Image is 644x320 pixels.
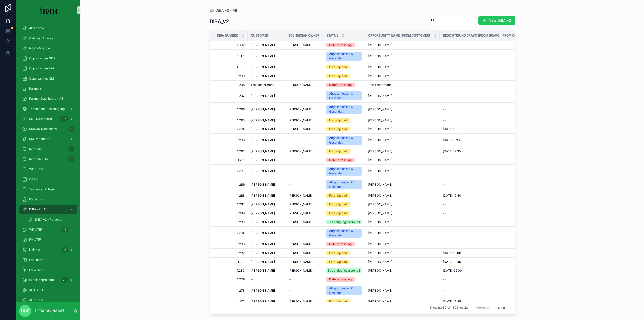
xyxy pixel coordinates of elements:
a: Old-Lost Attacke [19,34,77,43]
a: [PERSON_NAME] [251,169,282,173]
a: 4k Attacke [19,24,77,33]
span: 1.287 [216,202,245,206]
span: 1.302 [216,43,245,47]
span: [PERSON_NAME] [288,127,313,131]
span: [PERSON_NAME] [368,169,392,173]
a: [PERSON_NAME] [368,242,437,246]
span: [PERSON_NAME] [368,54,392,58]
span: -- [443,118,446,122]
span: [PERSON_NAME] [251,138,275,142]
a: Foto-Upload [326,193,362,198]
a: Abgeschlossen & Gesendet [326,180,362,189]
span: [PERSON_NAME] [288,43,313,47]
div: 0 [68,156,74,162]
span: 1.288 [216,194,245,198]
a: Abgeschlossen & Gesendet [326,52,362,61]
a: [PERSON_NAME] [368,107,437,111]
a: -- [443,94,537,98]
a: 1.294 [216,127,245,131]
a: Opportunities SDR [19,54,77,63]
span: [PERSON_NAME] [251,169,275,173]
div: scrollable content [16,20,80,302]
span: Old-Lost Attacke [29,36,53,40]
a: [PERSON_NAME] [251,242,282,246]
div: Datenerfassung [329,242,352,246]
a: Datenerfassung [326,158,362,162]
a: Abgeschlossen & Gesendet [326,136,362,145]
a: -- [443,74,537,78]
a: SMSDR Dashboard0 [19,124,77,133]
a: 1.291 [216,158,245,162]
a: [PERSON_NAME] [251,65,282,69]
a: Foto-Upload [326,74,362,78]
span: Opportunities SDR [29,56,55,60]
a: Reminder SM0 [19,155,77,164]
span: [PERSON_NAME] [251,54,275,58]
span: -- [443,183,446,187]
a: -- [443,43,537,47]
span: -- [443,43,446,47]
a: Abgeschlossen & Gesendet [326,105,362,114]
a: 1.298 [216,83,245,87]
a: -- [288,183,320,187]
a: [PERSON_NAME] [368,74,437,78]
a: [PERSON_NAME] [368,127,437,131]
span: -- [443,74,446,78]
span: [PERSON_NAME] [368,74,392,78]
span: [DATE] 10:00 [443,127,461,131]
div: Abgeschlossen & Gesendet [329,105,359,114]
a: [PERSON_NAME] [288,242,320,246]
span: [PERSON_NAME] [288,220,313,224]
div: Foto-Upload [329,202,347,207]
span: [PERSON_NAME] [368,94,392,98]
span: [PERSON_NAME] [251,158,275,162]
a: 1.285 [216,220,245,224]
span: SDR Dashboard [29,117,52,121]
a: [PERSON_NAME] [251,118,282,122]
span: [PERSON_NAME] [368,211,392,215]
a: [PERSON_NAME] [368,202,437,206]
a: 1.301 [216,54,245,58]
span: [PERSON_NAME] [368,138,392,142]
div: 0 [68,126,74,132]
a: [DATE] 07:30 [443,138,537,142]
span: 4k Attacke [29,26,45,30]
a: 1.290 [216,169,245,173]
a: [PERSON_NAME] [368,54,437,58]
div: 105 [60,116,68,122]
a: Opportunities (Admin [19,64,77,73]
span: [PERSON_NAME] [288,202,313,206]
a: Opportunities SM [19,74,77,83]
a: Datenerfassung [326,43,362,47]
a: [PERSON_NAME] [288,149,320,153]
a: Datenerfassung [326,83,362,87]
a: [PERSON_NAME] [368,169,437,173]
a: [PERSON_NAME] [288,118,320,122]
span: [PERSON_NAME] [288,149,313,153]
a: [PERSON_NAME] [368,94,437,98]
span: [PERSON_NAME] [368,65,392,69]
span: [PERSON_NAME] [251,220,275,224]
span: [PERSON_NAME] [251,43,275,47]
span: -- [288,231,291,235]
span: [PERSON_NAME] [368,183,392,187]
a: [PERSON_NAME] [368,194,437,198]
a: -- [443,231,537,235]
a: Datenerfassung [326,242,362,246]
span: -- [288,138,291,142]
span: [DATE] 12:30 [443,149,461,153]
a: -- [288,94,320,98]
div: Foto-Upload [329,74,347,78]
span: [PERSON_NAME] [368,194,392,198]
a: [PERSON_NAME] [368,138,437,142]
a: DiBA v2 - All [210,8,237,13]
a: -- [443,220,537,224]
span: [PERSON_NAME] [368,220,392,224]
a: WP Funnel [19,165,77,174]
span: [PERSON_NAME] [251,231,275,235]
a: Besichtigungsprotokoll [326,220,362,224]
span: DiBA v2 - All [29,207,47,211]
